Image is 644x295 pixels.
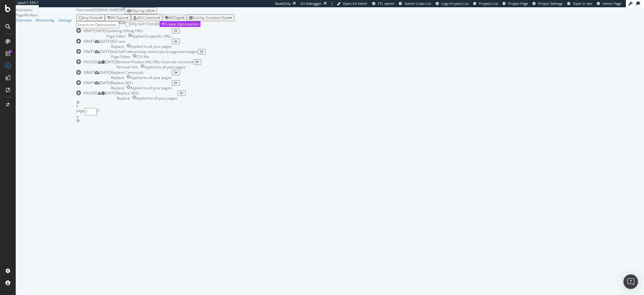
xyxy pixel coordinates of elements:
a: Project Page [503,1,528,6]
div: angle-left [76,104,644,108]
span: Replace [111,85,124,90]
div: [DATE] [99,49,111,54]
span: Open in dev [573,1,592,6]
span: Admin Page [603,1,621,6]
div: Only Split Tests [129,21,155,28]
span: Replace [111,44,124,49]
div: Filter by URL [131,8,152,13]
span: Project Settings [538,1,563,6]
div: Applied to all your pages [136,96,177,101]
div: Add Self-referencing canonicals to paginated pages [111,49,198,54]
a: Open Viz Editor [337,1,368,6]
div: Applied to all your pages [144,64,186,70]
div: neutral label [111,75,124,80]
div: neutral label [106,34,126,39]
a: Admin Crawl List [399,1,431,6]
div: 302 new [111,39,172,44]
div: Sort by: Creation Date [193,15,230,20]
a: FTL admin [372,1,394,6]
span: Replace [117,96,130,101]
div: Applied to all your pages [130,85,172,90]
div: Any Status [82,15,100,20]
div: PageWorkers [16,12,76,18]
a: Project Settings [532,1,563,6]
a: Admin Page [597,1,621,6]
a: Settings [58,18,72,23]
div: Updating Gifting URLs [106,28,172,33]
div: neutral label [117,64,138,70]
span: Page Editor [111,54,130,59]
span: Project Page [508,1,528,6]
div: arrow-right-arrow-left [121,7,125,11]
a: Projects List [473,1,498,6]
button: All Types [105,14,131,21]
a: Overview [16,18,31,23]
div: Replace 301s [111,80,172,85]
div: DRAFT [83,39,95,44]
div: Create Optimization [165,21,199,27]
div: DRAFT [83,28,95,33]
span: Logs Projects List [441,1,469,6]
div: [DATE] [99,39,111,44]
div: DRAFT [83,80,95,85]
div: Applied to all your pages [130,75,172,80]
div: neutral label [111,85,124,90]
div: All Creators [138,15,158,20]
a: Logs Projects List [436,1,469,6]
button: Create Optimization [160,21,200,27]
div: [DATE] [95,28,106,33]
div: Open Intercom Messenger [623,274,638,289]
div: [DATE] [105,59,117,64]
span: Open Viz Editor [343,1,368,6]
div: Viz Debugger: [301,1,322,6]
div: Applied to all your pages [130,44,172,49]
span: FTL admin [378,1,394,6]
div: neutral label [111,54,130,59]
span: Projects List [479,1,498,6]
div: Replace Canonicals [111,70,172,75]
div: page / 1 [76,108,644,115]
div: CSV file [136,54,149,59]
div: DRAFT [83,70,95,75]
div: PAUSED [83,90,98,96]
div: ( 0 ) [155,21,160,28]
span: Remove Urls [117,64,138,70]
div: angle-right [76,115,644,119]
button: All Tags [163,14,187,21]
div: neutral label [111,44,124,49]
div: Overview [76,7,92,12]
div: Activation [16,7,76,12]
div: angles-left [76,101,644,104]
div: [DATE] [105,90,117,96]
a: Open in dev [567,1,592,6]
div: angles-right [76,119,644,123]
a: Monitoring [36,18,54,23]
button: Sort by: Creation Date [187,14,235,21]
button: All Creators [131,14,163,21]
div: [DOMAIN_NAME] [92,7,121,14]
div: Replace 302s [117,90,177,96]
div: PAUSED [83,59,98,64]
div: Remove Product Info URLs from site structure [117,59,193,64]
span: Page Editor [106,34,126,39]
div: All Types [111,15,126,20]
button: Filter by URL [125,7,157,14]
div: [DATE] [99,70,111,75]
div: neutral label [117,96,130,101]
div: Applied to specific URLs [132,34,172,39]
input: Search an Optimization [76,21,119,28]
div: [DATE] [99,80,111,85]
span: Admin Crawl List [405,1,431,6]
span: Replace [111,75,124,80]
div: DRAFT [83,49,95,54]
div: All Tags [169,15,182,20]
button: Any Status [76,14,105,21]
div: ReadOnly: [275,1,291,6]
